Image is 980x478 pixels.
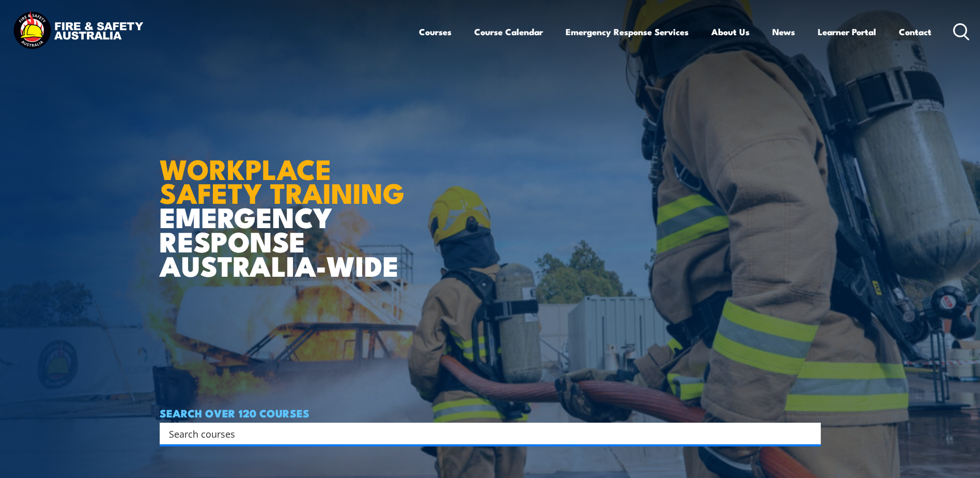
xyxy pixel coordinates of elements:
a: News [772,18,795,46]
h4: SEARCH OVER 120 COURSES [160,407,821,419]
a: About Us [711,18,750,46]
input: Search input [169,426,798,441]
a: Courses [419,18,452,46]
form: Search form [171,426,800,441]
a: Emergency Response Services [566,18,689,46]
a: Contact [899,18,931,46]
strong: WORKPLACE SAFETY TRAINING [160,146,405,214]
a: Course Calendar [474,18,543,46]
h1: EMERGENCY RESPONSE AUSTRALIA-WIDE [160,130,412,277]
a: Learner Portal [818,18,876,46]
button: Search magnifier button [803,426,817,441]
